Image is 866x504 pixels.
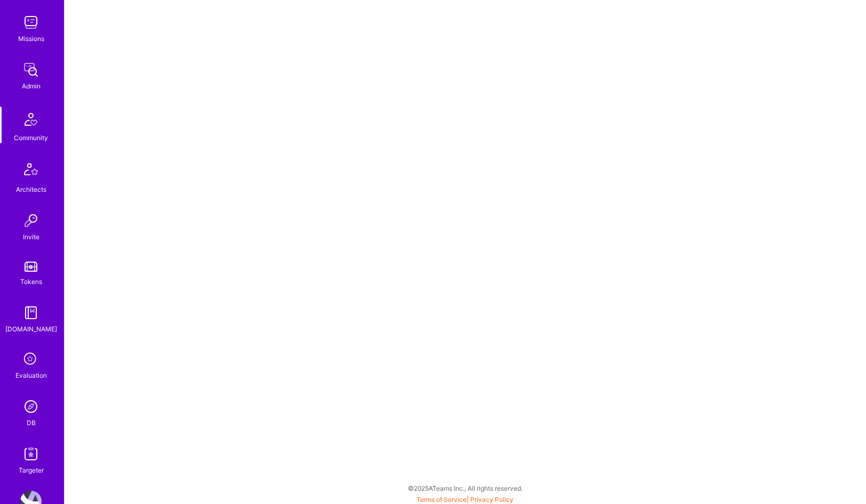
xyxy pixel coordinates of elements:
[19,465,44,476] div: Targeter
[18,158,44,184] img: Architects
[25,262,37,272] img: tokens
[20,443,42,465] img: Skill Targeter
[21,349,41,370] i: icon SelectionTeam
[416,495,467,503] a: Terms of Service
[18,33,44,44] div: Missions
[20,302,42,323] img: guide book
[20,276,42,287] div: Tokens
[64,475,866,501] div: © 2025 ATeams Inc., All rights reserved.
[18,107,44,132] img: Community
[14,132,48,143] div: Community
[20,210,42,231] img: Invite
[27,417,36,428] div: DB
[22,80,41,92] div: Admin
[470,495,514,503] a: Privacy Policy
[15,370,47,381] div: Evaluation
[416,495,514,503] span: |
[5,323,57,335] div: [DOMAIN_NAME]
[20,59,42,80] img: admin teamwork
[20,396,42,417] img: Admin Search
[16,184,46,195] div: Architects
[23,231,39,242] div: Invite
[20,12,42,33] img: teamwork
